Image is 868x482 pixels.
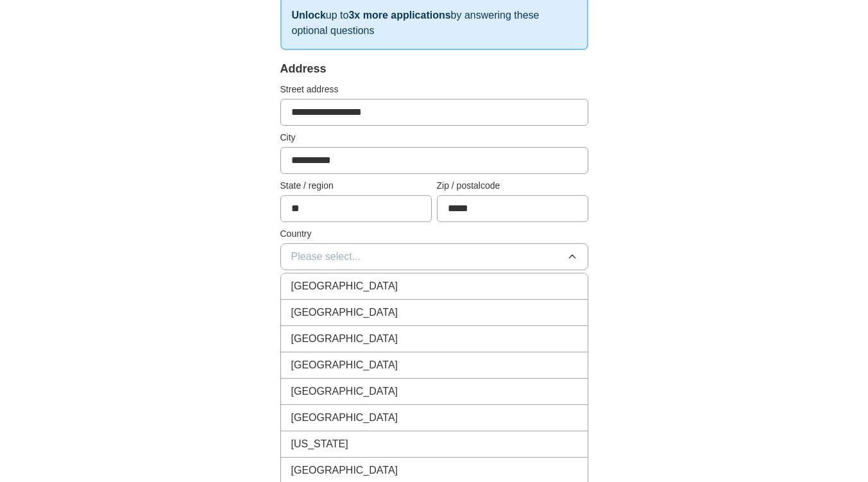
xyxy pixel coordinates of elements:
[291,410,398,426] span: [GEOGRAPHIC_DATA]
[291,305,398,320] span: [GEOGRAPHIC_DATA]
[291,331,398,347] span: [GEOGRAPHIC_DATA]
[280,227,588,241] label: Country
[280,243,588,270] button: Please select...
[291,279,398,294] span: [GEOGRAPHIC_DATA]
[348,10,450,21] strong: 3x more applications
[291,463,398,478] span: [GEOGRAPHIC_DATA]
[280,83,588,96] label: Street address
[291,249,361,264] span: Please select...
[280,131,588,144] label: City
[280,179,432,193] label: State / region
[292,10,326,21] strong: Unlock
[291,436,348,452] span: [US_STATE]
[291,384,398,399] span: [GEOGRAPHIC_DATA]
[291,357,398,373] span: [GEOGRAPHIC_DATA]
[280,60,588,78] div: Address
[437,179,588,193] label: Zip / postalcode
